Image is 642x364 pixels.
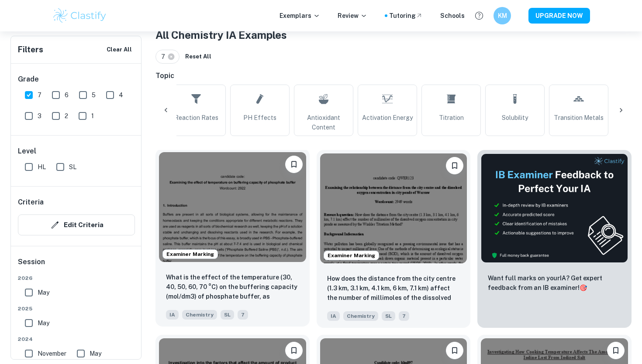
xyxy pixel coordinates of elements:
[389,11,423,20] a: Tutoring
[65,90,69,100] span: 6
[472,8,487,23] button: Help and Feedback
[502,113,528,122] span: Solubility
[446,157,463,174] button: Bookmark
[183,50,214,63] button: Reset All
[298,113,349,132] span: Antioxidant Content
[440,11,465,20] a: Schools
[155,27,632,43] h1: All Chemistry IA Examples
[554,113,604,122] span: Transition Metals
[285,156,303,173] button: Bookmark
[317,150,471,328] a: Examiner MarkingBookmarkHow does the distance from the city centre (1.3 km, 3.1 km, 4.1 km, 6 km,...
[497,11,507,20] h6: KM
[69,162,76,172] span: SL
[91,111,94,121] span: 1
[38,288,49,297] span: May
[92,90,96,100] span: 5
[18,274,135,282] span: 2026
[159,152,306,262] img: Chemistry IA example thumbnail: What is the effect of the temperature (3
[104,43,134,56] button: Clear All
[38,349,66,358] span: November
[18,214,135,235] button: Edit Criteria
[18,257,135,274] h6: Session
[38,111,41,121] span: 3
[280,11,320,20] p: Exemplars
[382,311,395,321] span: SL
[119,90,123,100] span: 4
[338,11,367,20] p: Review
[155,50,179,64] div: 7
[18,44,43,56] h6: Filters
[580,284,587,291] span: 🎯
[155,71,632,81] h6: Topic
[18,197,44,208] h6: Criteria
[439,113,464,122] span: Titration
[477,150,632,328] a: ThumbnailWant full marks on yourIA? Get expert feedback from an IB examiner!
[481,153,628,263] img: Thumbnail
[494,7,511,24] button: KM
[446,342,463,359] button: Bookmark
[166,272,299,302] p: What is the effect of the temperature (30, 40, 50, 60, 70 °C) on the buffering capacity (mol/dm3)...
[161,52,169,61] span: 7
[324,252,379,259] span: Examiner Marking
[38,318,49,328] span: May
[18,335,135,343] span: 2024
[163,250,217,258] span: Examiner Marking
[243,113,276,122] span: pH Effects
[155,150,310,328] a: Examiner MarkingBookmarkWhat is the effect of the temperature (30, 40, 50, 60, 70 °C) on the buff...
[174,113,218,122] span: Reaction Rates
[38,162,46,172] span: HL
[65,111,68,121] span: 2
[528,8,590,24] button: UPGRADE NOW
[182,310,217,320] span: Chemistry
[320,153,467,263] img: Chemistry IA example thumbnail: How does the distance from the city cent
[18,305,135,313] span: 2025
[238,310,248,320] span: 7
[607,342,625,359] button: Bookmark
[488,273,621,293] p: Want full marks on your IA ? Get expert feedback from an IB examiner!
[18,146,135,156] h6: Level
[38,90,41,100] span: 7
[18,74,135,85] h6: Grade
[327,274,460,303] p: How does the distance from the city centre (1.3 km, 3.1 km, 4.1 km, 6 km, 7.1 km) affect the numb...
[362,113,413,122] span: Activation Energy
[52,7,107,24] img: Clastify logo
[285,342,303,359] button: Bookmark
[343,311,378,321] span: Chemistry
[221,310,234,320] span: SL
[90,349,101,358] span: May
[166,310,179,320] span: IA
[399,311,409,321] span: 7
[327,311,340,321] span: IA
